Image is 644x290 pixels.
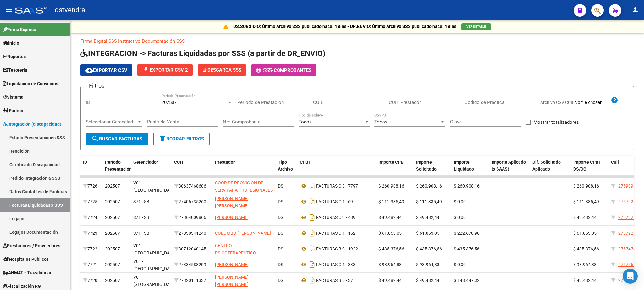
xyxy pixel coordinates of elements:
[86,81,107,90] h3: Filtros
[215,215,249,220] span: [PERSON_NAME]
[573,215,597,220] span: $ 49.482,44
[3,283,41,290] span: Fiscalización RG
[573,160,601,172] span: Importe CPBT DS/DC
[83,214,100,221] div: 7724
[85,66,93,74] mat-icon: cloud_download
[83,183,100,190] div: 7726
[454,231,480,236] span: $ 222.670,98
[133,160,158,165] span: Gerenciador
[131,156,172,183] datatable-header-cell: Gerenciador
[162,100,177,105] span: 202507
[198,64,246,76] button: Descarga SSS
[102,156,131,183] datatable-header-cell: Período Presentación
[573,231,597,236] span: $ 61.853,05
[233,23,456,30] p: DS.SUBSIDIO: Último Archivo SSS publicado hace: 4 días - DR.ENVIO: Último Archivo SSS publicado h...
[374,119,388,125] span: Todos
[153,133,210,145] button: Borrar Filtros
[80,156,102,183] datatable-header-cell: ID
[573,199,599,204] span: $ 111.335,49
[105,215,120,220] span: 202507
[83,198,100,205] div: 7725
[278,215,283,220] span: DS
[299,119,312,125] span: Todos
[378,246,404,251] span: $ 435.376,56
[533,118,579,126] span: Mostrar totalizadores
[274,68,311,73] span: Comprobantes
[454,183,480,189] span: $ 260.908,16
[91,135,99,142] mat-icon: search
[142,66,150,74] mat-icon: file_download
[86,133,148,145] button: Buscar Facturas
[378,199,404,204] span: $ 111.335,49
[50,3,85,17] span: - ostvendra
[174,160,184,165] span: CUIT
[83,160,87,165] span: ID
[118,38,185,44] a: Instructivo Documentación SSS
[573,183,599,189] span: $ 260.908,16
[492,160,526,172] span: Importe Aplicado (x SAAS)
[451,156,489,183] datatable-header-cell: Importe Liquidado
[159,136,204,142] span: Borrar Filtros
[198,64,246,76] app-download-masive: Descarga masiva de comprobantes (adjuntos)
[416,278,439,283] span: $ 49.482,44
[174,277,210,284] div: 27320111337
[631,6,639,14] mat-icon: person
[133,243,176,255] span: V01 - [GEOGRAPHIC_DATA]
[454,199,466,204] span: $ 0,00
[573,262,597,267] span: $ 98.964,88
[3,53,26,60] span: Reportes
[454,160,474,172] span: Importe Liquidado
[308,181,316,191] i: Descargar documento
[105,231,120,236] span: 202507
[142,67,188,73] span: Exportar CSV 2
[416,215,439,220] span: $ 49.482,44
[215,196,249,208] span: [PERSON_NAME] [PERSON_NAME]
[416,160,437,172] span: Importe Solicitado
[3,67,27,74] span: Tesorería
[414,156,451,183] datatable-header-cell: Importe Solicitado
[300,260,373,270] div: 1 - 333
[133,199,149,204] span: S71 - SB
[83,245,100,253] div: 7722
[316,199,342,204] span: FACTURAS C:
[466,25,486,28] span: VER DETALLE
[308,197,316,207] i: Descargar documento
[300,212,373,222] div: 2 - 489
[416,246,442,251] span: $ 435.376,56
[278,183,283,189] span: DS
[530,156,571,183] datatable-header-cell: Dif. Solicitado - Aplicado
[133,275,176,287] span: V01 - [GEOGRAPHIC_DATA]
[174,183,210,190] div: 30637468606
[308,212,316,222] i: Descargar documento
[172,156,212,183] datatable-header-cell: CUIT
[203,67,241,73] span: Descarga SSS
[278,246,283,251] span: DS
[575,100,611,106] input: Archivo CSV CUIL
[133,215,149,220] span: S71 - SB
[3,269,52,276] span: ANMAT - Trazabilidad
[571,156,608,183] datatable-header-cell: Importe CPBT DS/DC
[105,160,132,172] span: Período Presentación
[378,160,406,165] span: Importe CPBT
[137,64,193,76] button: Exportar CSV 2
[105,183,120,189] span: 202507
[215,180,273,207] span: COOP DE PROVISION DE SERV PARA PROFESIONALES DE LA SALUD MENTAL ESPACIO DE VIDA
[297,156,376,183] datatable-header-cell: CPBT
[3,107,23,114] span: Padrón
[316,262,342,267] span: FACTURAS C:
[308,260,316,270] i: Descargar documento
[611,96,618,104] mat-icon: help
[174,214,210,221] div: 27364009866
[300,228,373,238] div: 1 - 152
[278,199,283,204] span: DS
[3,121,61,128] span: Integración (discapacidad)
[454,278,480,283] span: $ 148.447,32
[308,275,316,285] i: Descargar documento
[461,23,491,30] button: VER DETALLE
[378,215,402,220] span: $ 49.482,44
[316,231,342,236] span: FACTURAS C:
[215,275,249,287] span: [PERSON_NAME] [PERSON_NAME]
[159,135,166,142] mat-icon: delete
[275,156,297,183] datatable-header-cell: Tipo Archivo
[5,6,13,14] mat-icon: menu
